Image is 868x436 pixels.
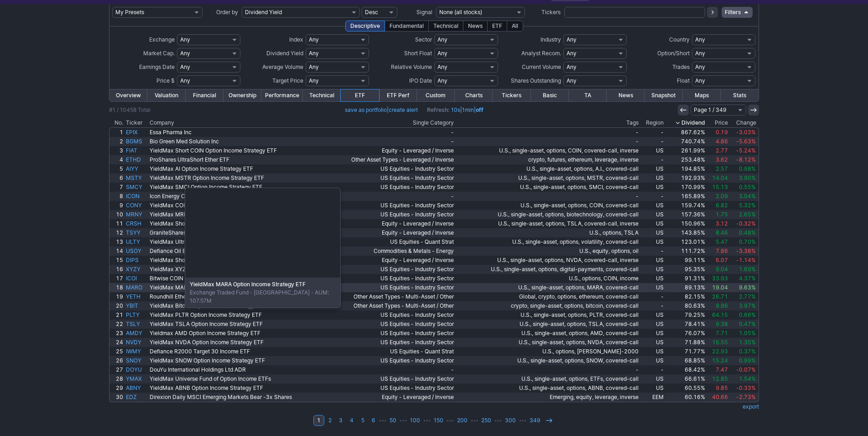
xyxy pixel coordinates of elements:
[729,329,759,338] a: 1.05%
[665,283,707,292] a: 89.13%
[729,183,759,192] a: 0.55%
[326,146,455,155] a: Equity - Leveraged / Inverse
[739,184,756,190] span: 0.55%
[148,228,326,237] a: GraniteShares YieldBOOST TSLA ETF
[739,275,756,282] span: 4.37%
[640,310,665,320] a: US
[729,292,759,301] a: 2.77%
[455,247,640,256] a: U.S., equity, options, oil
[326,192,455,201] a: -
[455,292,640,301] a: Global, crypto, options, ethereum, covered-call
[716,302,728,309] span: 9.96
[109,210,125,219] a: 10
[707,155,729,164] a: 3.62
[640,320,665,329] a: US
[712,184,728,190] span: 15.13
[326,128,455,137] a: -
[665,265,707,274] a: 95.35%
[640,274,665,283] a: US
[739,238,756,245] span: 0.70%
[729,164,759,173] a: 0.98%
[665,247,707,256] a: 111.72%
[109,320,125,329] a: 22
[109,347,125,356] a: 25
[326,310,455,320] a: US Equities - Industry Sector
[148,210,326,219] a: YieldMax MRNA Option Income Strategy ETF
[683,89,721,101] a: Maps
[148,256,326,265] a: YieldMax Short NVDA Option Income Strategy ETF
[326,219,455,228] a: Equity - Leveraged / Inverse
[729,146,759,155] a: -5.24%
[712,174,728,181] span: 14.04
[729,283,759,292] a: 9.63%
[739,293,756,300] span: 2.77%
[665,201,707,210] a: 159.74%
[125,292,148,301] a: YETH
[665,228,707,237] a: 143.85%
[729,173,759,183] a: 3.90%
[716,257,728,263] span: 6.07
[736,257,756,263] span: -1.14%
[326,338,455,347] a: US Equities - Industry Sector
[451,106,460,113] a: 10s
[148,201,326,210] a: YieldMax COIN Option Income Strategy ETF
[109,192,125,201] a: 8
[148,137,326,146] a: Bio Green Med Solution Inc
[455,210,640,219] a: U.S., single-asset, options, biotechnology, covered-call
[729,274,759,283] a: 4.37%
[341,89,379,101] a: ETF
[739,311,756,318] span: 0.66%
[640,192,665,201] a: -
[640,137,665,146] a: -
[389,106,418,113] a: create alert
[712,311,728,318] span: 64.15
[455,183,640,192] a: U.S., single-asset, options, SMCI, covered-call
[716,220,728,227] span: 3.12
[716,266,728,273] span: 9.04
[640,201,665,210] a: US
[736,247,756,254] span: -3.38%
[729,320,759,329] a: 0.47%
[463,21,488,32] div: News
[707,201,729,210] a: 6.82
[739,266,756,273] span: 1.69%
[736,138,756,145] span: -5.63%
[125,164,148,173] a: AIYY
[729,265,759,274] a: 1.69%
[303,89,341,101] a: Technical
[125,329,148,338] a: AMDY
[125,146,148,155] a: FIAT
[665,192,707,201] a: 165.89%
[665,310,707,320] a: 79.25%
[729,310,759,320] a: 0.66%
[125,256,148,265] a: DIPS
[109,247,125,256] a: 14
[326,256,455,265] a: Equity - Leveraged / Inverse
[640,155,665,164] a: -
[148,320,326,329] a: YieldMax TSLA Option Income Strategy ETF
[707,320,729,329] a: 9.38
[326,329,455,338] a: US Equities - Industry Sector
[640,228,665,237] a: US
[665,256,707,265] a: 99.11%
[640,219,665,228] a: US
[640,292,665,301] a: -
[148,146,326,155] a: YieldMax Short COIN Option Income Strategy ETF
[665,164,707,173] a: 194.85%
[716,138,728,145] span: 4.86
[148,301,326,310] a: YieldMax Bitcoin Option Income Strategy ETF
[707,310,729,320] a: 64.15
[417,89,455,101] a: Custom
[455,173,640,183] a: U.S., single-asset, options, MSTR, covered-call
[148,237,326,247] a: YieldMax Ultra Option Income Strategy ETF
[455,128,640,137] a: -
[125,219,148,228] a: CRSH
[148,265,326,274] a: YieldMax XYZ Option Income Strategy ETF
[326,155,455,164] a: Other Asset Types - Leveraged / Inverse
[148,274,326,283] a: Bitwise COIN Option Income Strategy ETF
[640,347,665,356] a: US
[326,292,455,301] a: Other Asset Types - Multi-Asset / Other
[665,274,707,283] a: 91.31%
[640,283,665,292] a: US
[665,301,707,310] a: 80.63%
